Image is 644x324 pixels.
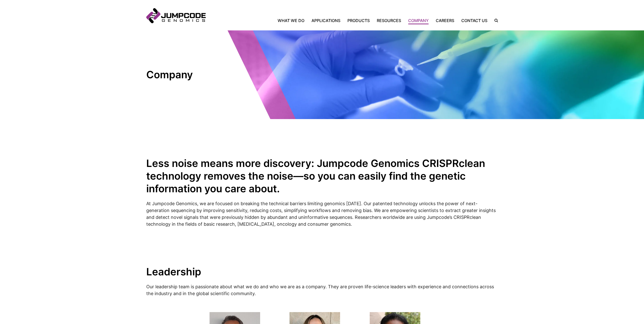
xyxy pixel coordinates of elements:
[405,17,432,24] a: Company
[308,17,344,24] a: Applications
[146,157,485,195] strong: Less noise means more discovery: Jumpcode Genomics CRISPRclean technology removes the noise—so yo...
[432,17,458,24] a: Careers
[146,68,237,81] h1: Company
[146,200,498,227] p: At Jumpcode Genomics, we are focused on breaking the technical barriers limiting genomics [DATE]....
[491,19,498,22] label: Search the site.
[206,17,491,24] nav: Primary Navigation
[344,17,373,24] a: Products
[146,265,498,278] h2: Leadership
[146,283,498,297] p: Our leadership team is passionate about what we do and who we are as a company. They are proven l...
[278,17,308,24] a: What We Do
[458,17,491,24] a: Contact Us
[373,17,405,24] a: Resources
